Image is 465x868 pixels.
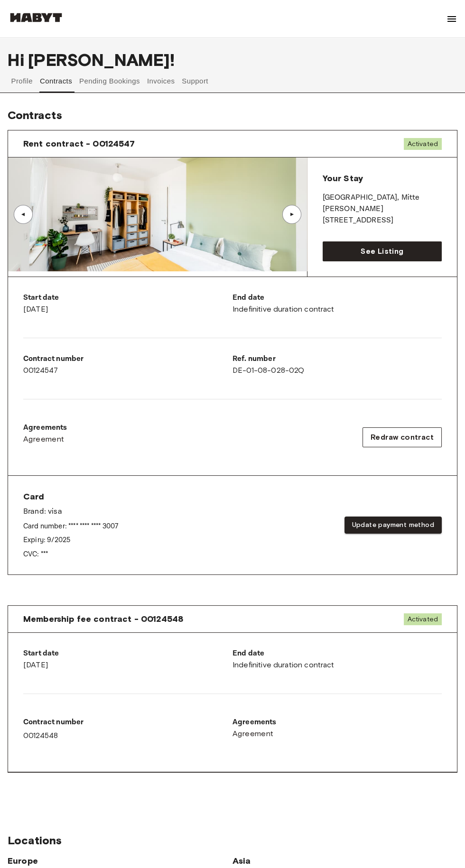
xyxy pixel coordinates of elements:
span: See Listing [361,246,403,257]
span: Hi [8,50,28,70]
button: Pending Bookings [78,70,141,92]
div: ▲ [19,212,28,217]
button: Invoices [146,70,176,92]
div: user profile tabs [8,70,457,92]
img: Image of the room [8,157,307,271]
p: Agreements [232,717,442,728]
span: Agreement [232,728,274,739]
p: [PERSON_NAME][STREET_ADDRESS] [323,203,442,226]
p: [GEOGRAPHIC_DATA] , Mitte [323,192,442,203]
div: Indefinitive duration contract [232,648,442,671]
p: Agreements [23,422,67,434]
span: [PERSON_NAME] ! [28,50,175,70]
div: ▲ [287,212,297,217]
span: Asia [232,855,345,867]
img: Habyt [8,13,65,22]
span: Activated [404,138,442,150]
a: See Listing [323,241,442,261]
button: Redraw contract [363,427,442,447]
span: Activated [404,613,442,625]
p: Ref. number [232,353,442,365]
p: End date [232,648,442,659]
span: Contracts [8,108,62,122]
span: Rent contract - 00124547 [23,138,135,149]
span: Membership fee contract - 00124548 [23,613,183,625]
div: Indefinitive duration contract [232,292,442,315]
p: Start date [23,648,232,659]
button: Profile [10,70,34,92]
span: Europe [8,855,232,867]
span: Agreement [23,434,65,445]
span: Redraw contract [371,432,434,443]
p: End date [232,292,442,304]
a: Agreement [232,728,442,739]
p: Contract number [23,717,232,728]
p: Start date [23,292,232,304]
div: 00124547 [23,353,232,376]
p: Contract number [23,353,232,365]
span: Locations [8,833,457,848]
a: Agreement [23,434,67,445]
div: [DATE] [23,648,232,671]
button: Contracts [39,70,74,92]
span: Your Stay [323,173,363,184]
button: Update payment method [344,517,442,534]
div: 00124548 [23,717,232,741]
div: [DATE] [23,292,232,315]
span: Card [23,491,118,502]
p: Expiry: 9 / 2025 [23,535,118,545]
p: Brand: visa [23,506,118,517]
button: Support [181,70,210,92]
div: DE-01-08-028-02Q [232,353,442,376]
